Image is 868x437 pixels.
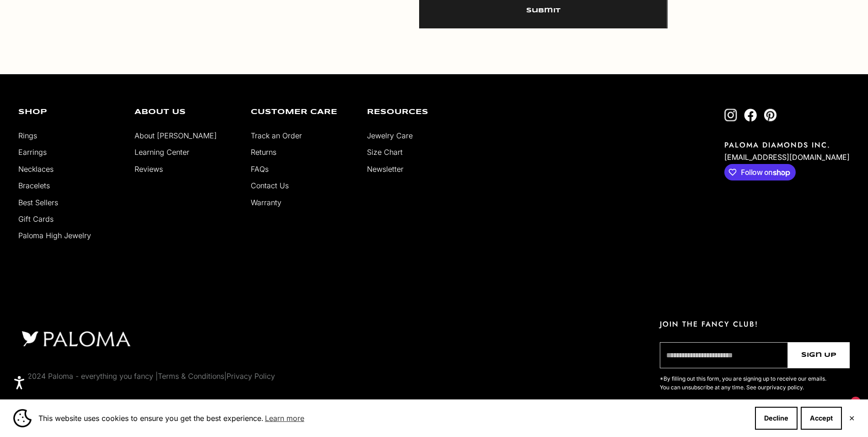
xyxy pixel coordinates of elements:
[18,198,58,207] a: Best Sellers
[18,329,134,349] img: footer logo
[367,109,469,116] p: Resources
[18,147,47,157] a: Earrings
[801,407,842,430] button: Accept
[367,131,413,140] a: Jewelry Care
[18,370,275,382] p: © 2024 Paloma - everything you fancy | |
[251,147,276,157] a: Returns
[251,198,281,207] a: Warranty
[226,371,275,381] a: Privacy Policy
[38,411,748,425] span: This website uses cookies to ensure you get the best experience.
[18,181,50,190] a: Bracelets
[367,164,404,174] a: Newsletter
[264,411,306,425] a: Learn more
[13,409,32,427] img: Cookie banner
[724,140,850,150] p: PALOMA DIAMONDS INC.
[744,109,757,121] a: Follow on Facebook
[766,384,804,391] a: privacy policy.
[660,374,829,393] p: *By filling out this form, you are signing up to receive our emails. You can unsubscribe at any t...
[135,147,189,157] a: Learning Center
[158,371,224,381] a: Terms & Conditions
[764,109,776,121] a: Follow on Pinterest
[251,109,353,116] p: Customer Care
[18,131,37,140] a: Rings
[724,150,850,164] p: [EMAIL_ADDRESS][DOMAIN_NAME]
[135,131,217,140] a: About [PERSON_NAME]
[660,319,850,329] p: JOIN THE FANCY CLUB!
[849,415,855,421] button: Close
[18,164,54,174] a: Necklaces
[367,147,403,157] a: Size Chart
[18,214,54,224] a: Gift Cards
[135,109,237,116] p: About Us
[18,231,91,240] a: Paloma High Jewelry
[801,350,836,361] span: Sign Up
[788,342,850,368] button: Sign Up
[526,5,561,16] span: Submit
[724,109,737,121] a: Follow on Instagram
[135,164,163,174] a: Reviews
[18,109,121,116] p: Shop
[755,407,798,430] button: Decline
[251,131,302,140] a: Track an Order
[251,181,289,190] a: Contact Us
[251,164,269,174] a: FAQs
